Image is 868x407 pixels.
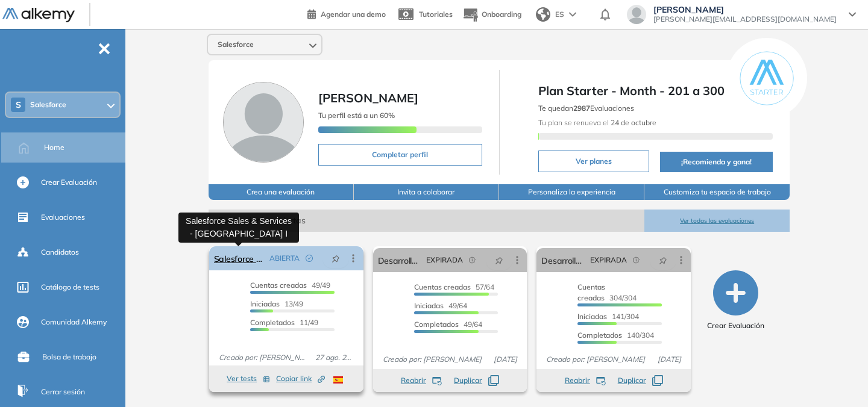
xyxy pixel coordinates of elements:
img: Foto de perfil [223,82,304,163]
span: 304/304 [577,282,637,302]
span: [PERSON_NAME][EMAIL_ADDRESS][DOMAIN_NAME] [653,14,837,24]
button: Copiar link [276,371,325,386]
span: EXPIRADA [426,255,463,266]
span: Creado por: [PERSON_NAME] [214,352,310,363]
span: Cuentas creadas [250,281,307,290]
span: Creado por: [PERSON_NAME] [541,354,650,365]
span: Plan Starter - Month - 201 a 300 [538,82,773,100]
span: 140/304 [577,331,654,340]
span: pushpin [495,255,503,265]
span: Copiar link [276,373,325,384]
span: [PERSON_NAME] [318,90,418,105]
span: Tutoriales [419,10,453,19]
button: Duplicar [454,375,499,386]
button: pushpin [322,249,349,268]
span: Crear Evaluación [41,177,97,188]
button: Reabrir [401,375,442,386]
span: Iniciadas [250,299,280,308]
span: Comunidad Alkemy [41,317,107,328]
button: Ver todas las evaluaciones [644,210,790,232]
span: Bolsa de trabajo [42,352,96,362]
span: 49/49 [250,281,330,290]
a: Salesforce Sales & Services - [GEOGRAPHIC_DATA] I [214,246,265,270]
span: Iniciadas [414,301,444,310]
span: Completados [577,331,622,340]
span: check-circle [306,255,313,262]
b: 24 de octubre [609,118,656,127]
button: Completar perfil [318,144,482,166]
span: Duplicar [454,375,482,386]
span: Completados [414,320,459,329]
span: pushpin [659,255,667,265]
a: Desarrollo Salesforce TD - Primera parte [541,248,585,272]
span: Iniciadas [577,312,607,321]
span: Tu plan se renueva el [538,118,656,127]
span: Agendar una demo [321,10,386,19]
span: Crear Evaluación [707,320,764,331]
span: Creado por: [PERSON_NAME] [378,354,486,365]
span: Reabrir [565,375,590,386]
button: Ver planes [538,151,649,172]
span: 57/64 [414,282,494,291]
img: ESP [333,376,343,384]
span: field-time [633,256,640,264]
span: ABIERTA [269,253,300,264]
span: Candidatos [41,247,79,258]
span: field-time [469,256,476,264]
img: arrow [569,12,576,17]
button: Duplicar [618,375,663,386]
span: Salesforce [30,100,66,110]
span: 141/304 [577,312,639,321]
button: Crea una evaluación [209,184,354,200]
span: Home [44,142,64,153]
button: Ver tests [227,371,270,386]
span: [DATE] [489,354,522,365]
span: Cerrar sesión [41,387,85,397]
button: pushpin [486,250,512,270]
span: Salesforce [218,40,254,49]
span: Duplicar [618,375,646,386]
span: [PERSON_NAME] [653,5,837,14]
div: Salesforce Sales & Services - [GEOGRAPHIC_DATA] I [178,213,299,243]
button: Invita a colaborar [354,184,499,200]
button: ¡Recomienda y gana! [660,152,773,172]
span: Evaluaciones abiertas [209,210,644,232]
span: 13/49 [250,299,303,308]
span: pushpin [332,253,340,263]
span: 49/64 [414,301,467,310]
span: S [16,100,21,110]
button: pushpin [650,250,676,270]
span: Reabrir [401,375,426,386]
span: Cuentas creadas [414,282,471,291]
span: Evaluaciones [41,212,85,223]
button: Crear Evaluación [707,270,764,331]
span: Completados [250,318,295,327]
span: 49/64 [414,320,482,329]
span: Catálogo de tests [41,282,99,293]
span: Tu perfil está a un 60% [318,111,395,120]
span: EXPIRADA [590,255,627,266]
button: Reabrir [565,375,606,386]
span: 27 ago. 2025 [310,352,358,363]
span: Onboarding [482,10,521,19]
a: Desarrollo Salesforce TD - Segunda parte [378,248,422,272]
span: 11/49 [250,318,318,327]
a: Agendar una demo [307,6,386,20]
button: Customiza tu espacio de trabajo [644,184,790,200]
span: Cuentas creadas [577,282,605,302]
span: [DATE] [653,354,686,365]
button: Personaliza la experiencia [499,184,644,200]
button: Onboarding [462,2,521,28]
img: Logo [2,8,75,23]
b: 2987 [573,104,590,113]
span: Te quedan Evaluaciones [538,104,634,113]
span: ES [555,9,564,20]
img: world [536,7,550,22]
